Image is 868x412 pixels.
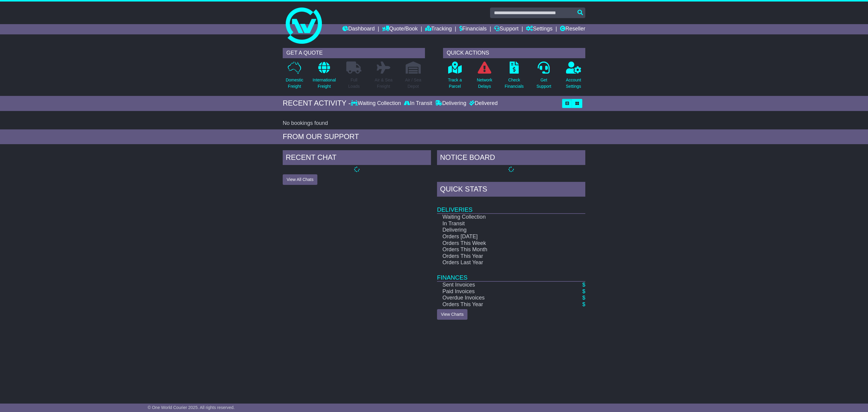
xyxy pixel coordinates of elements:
a: $ [582,301,585,307]
p: Get Support [536,77,551,90]
p: Track a Parcel [448,77,462,90]
a: Tracking [425,24,452,34]
td: Orders Last Year [437,259,564,266]
div: RECENT ACTIVITY - [283,99,351,108]
a: $ [582,282,585,288]
p: Check Financials [505,77,524,90]
td: Orders This Year [437,253,564,260]
td: Sent Invoices [437,281,564,288]
td: Deliveries [437,198,585,214]
a: Reseller [560,24,585,34]
td: Orders This Year [437,301,564,308]
td: Orders This Week [437,240,564,247]
a: Support [494,24,518,34]
div: FROM OUR SUPPORT [283,132,585,141]
p: Air & Sea Freight [375,77,392,90]
p: Network Delays [477,77,492,90]
div: Delivering [434,100,468,107]
a: InternationalFreight [312,61,336,93]
div: Waiting Collection [351,100,402,107]
p: International Freight [313,77,336,90]
a: Settings [526,24,552,34]
p: Full Loads [346,77,361,90]
a: AccountSettings [566,61,582,93]
a: Financials [459,24,487,34]
a: DomesticFreight [285,61,303,93]
a: Track aParcel [448,61,462,93]
a: Dashboard [342,24,375,34]
a: $ [582,295,585,301]
td: Orders This Month [437,246,564,253]
div: Delivered [468,100,498,107]
a: Quote/Book [382,24,418,34]
a: NetworkDelays [476,61,492,93]
td: In Transit [437,220,564,227]
a: CheckFinancials [505,61,524,93]
a: $ [582,288,585,294]
td: Orders [DATE] [437,233,564,240]
a: GetSupport [536,61,552,93]
div: GET A QUOTE [283,48,425,58]
button: View All Chats [283,174,317,185]
div: Quick Stats [437,182,585,198]
td: Overdue Invoices [437,295,564,301]
td: Waiting Collection [437,214,564,220]
div: NOTICE BOARD [437,150,585,166]
td: Delivering [437,227,564,233]
td: Paid Invoices [437,288,564,295]
p: Air / Sea Depot [405,77,421,90]
div: QUICK ACTIONS [443,48,585,58]
span: © One World Courier 2025. All rights reserved. [148,405,235,410]
p: Domestic Freight [286,77,303,90]
a: View Charts [437,309,467,320]
td: Finances [437,266,585,281]
div: No bookings found [283,120,585,127]
div: In Transit [402,100,434,107]
p: Account Settings [566,77,581,90]
div: RECENT CHAT [283,150,431,166]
